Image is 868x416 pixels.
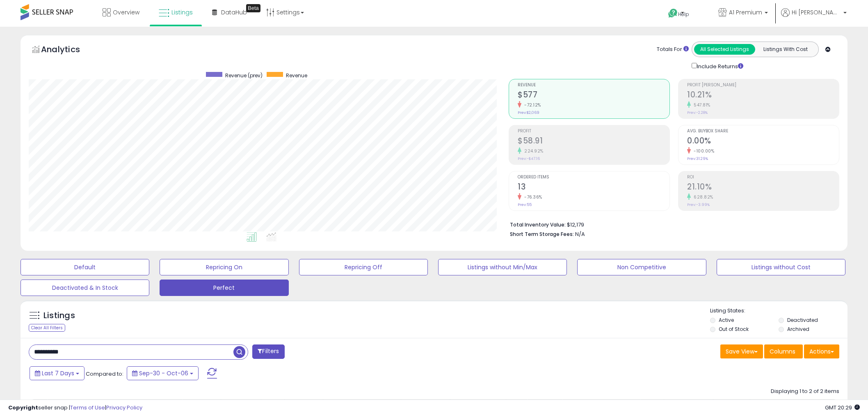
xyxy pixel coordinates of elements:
[781,8,847,27] a: Hi [PERSON_NAME]
[678,11,689,18] span: Help
[575,230,585,238] span: N/A
[518,90,669,101] h2: $577
[764,344,803,358] button: Columns
[729,8,762,16] span: A1 Premium
[792,8,841,16] span: Hi [PERSON_NAME]
[510,219,833,229] li: $12,179
[521,148,544,154] small: 224.92%
[687,110,708,115] small: Prev: -2.28%
[70,404,105,411] a: Terms of Use
[521,194,542,200] small: -76.36%
[252,344,284,359] button: Filters
[510,231,574,238] b: Short Term Storage Fees:
[685,61,753,71] div: Include Returns
[804,344,839,358] button: Actions
[577,259,706,275] button: Non Competitive
[518,156,540,161] small: Prev: -$47.16
[691,194,713,200] small: 628.82%
[160,280,288,296] button: Perfect
[29,324,65,332] div: Clear All Filters
[687,136,839,147] h2: 0.00%
[221,8,247,16] span: DataHub
[719,317,734,324] label: Active
[225,72,263,79] span: Revenue (prev)
[8,404,38,411] strong: Copyright
[755,44,816,55] button: Listings With Cost
[246,4,260,12] div: Tooltip anchor
[825,404,860,411] span: 2025-10-14 20:29 GMT
[691,102,710,108] small: 547.81%
[106,404,142,411] a: Privacy Policy
[662,2,705,27] a: Help
[657,46,689,53] div: Totals For
[771,388,839,395] div: Displaying 1 to 2 of 2 items
[8,404,142,412] div: seller snap | |
[518,182,669,193] h2: 13
[687,83,839,88] span: Profit [PERSON_NAME]
[687,182,839,193] h2: 21.10%
[521,102,541,108] small: -72.12%
[113,8,139,16] span: Overview
[299,259,428,275] button: Repricing Off
[43,310,75,321] h5: Listings
[518,110,539,115] small: Prev: $2,069
[127,366,199,380] button: Sep-30 - Oct-06
[687,129,839,134] span: Avg. Buybox Share
[787,326,809,333] label: Archived
[518,83,669,88] span: Revenue
[86,370,123,378] span: Compared to:
[42,369,74,377] span: Last 7 Days
[30,366,85,380] button: Last 7 Days
[687,175,839,180] span: ROI
[286,72,307,79] span: Revenue
[438,259,567,275] button: Listings without Min/Max
[720,344,763,358] button: Save View
[668,8,678,18] i: Get Help
[510,221,566,228] b: Total Inventory Value:
[691,148,714,154] small: -100.00%
[21,280,149,296] button: Deactivated & In Stock
[518,136,669,147] h2: $58.91
[518,129,669,134] span: Profit
[21,259,149,275] button: Default
[160,259,288,275] button: Repricing On
[687,90,839,101] h2: 10.21%
[518,175,669,180] span: Ordered Items
[770,347,795,356] span: Columns
[717,259,845,275] button: Listings without Cost
[710,307,847,315] p: Listing States:
[787,317,818,324] label: Deactivated
[41,44,96,57] h5: Analytics
[139,369,188,377] span: Sep-30 - Oct-06
[687,156,708,161] small: Prev: 31.29%
[171,8,193,16] span: Listings
[719,326,749,333] label: Out of Stock
[518,202,532,207] small: Prev: 55
[694,44,755,55] button: All Selected Listings
[687,202,710,207] small: Prev: -3.99%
